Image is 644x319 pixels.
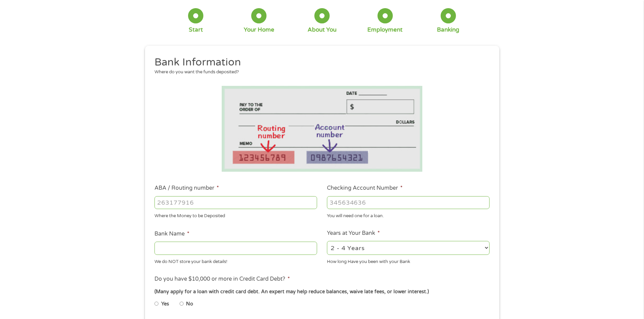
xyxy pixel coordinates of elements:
[222,86,423,172] img: Routing number location
[154,256,317,265] div: We do NOT store your bank details!
[244,26,274,34] div: Your Home
[154,276,290,283] label: Do you have $10,000 or more in Credit Card Debt?
[154,56,484,69] h2: Bank Information
[327,185,403,192] label: Checking Account Number
[437,26,459,34] div: Banking
[327,196,490,209] input: 345634636
[186,300,193,308] label: No
[189,26,203,34] div: Start
[308,26,336,34] div: About You
[154,210,317,220] div: Where the Money to be Deposited
[154,288,489,296] div: (Many apply for a loan with credit card debt. An expert may help reduce balances, waive late fees...
[154,185,219,192] label: ABA / Routing number
[327,210,490,220] div: You will need one for a loan.
[154,69,484,76] div: Where do you want the funds deposited?
[154,196,317,209] input: 263177916
[154,230,189,238] label: Bank Name
[327,230,380,237] label: Years at Your Bank
[161,300,169,308] label: Yes
[327,256,490,265] div: How long Have you been with your Bank
[367,26,403,34] div: Employment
